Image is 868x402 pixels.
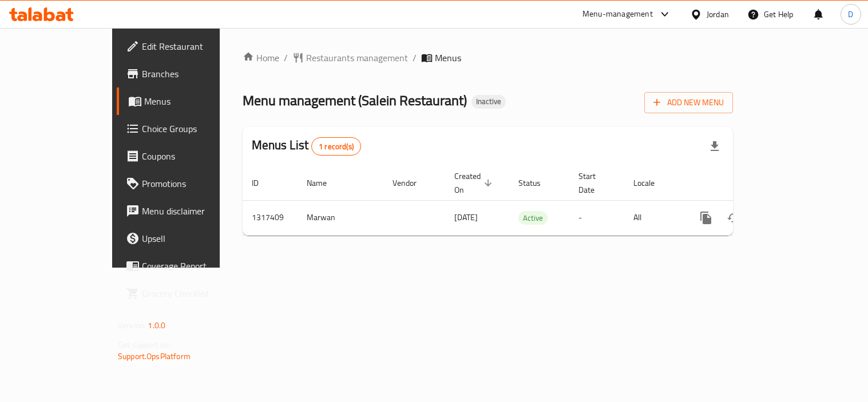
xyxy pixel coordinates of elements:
[692,204,720,232] button: more
[252,176,274,190] span: ID
[148,318,165,333] span: 1.0.0
[292,51,408,65] a: Restaurants management
[117,197,257,225] a: Menu disclaimer
[118,337,171,352] span: Get support on:
[633,176,669,190] span: Locale
[142,67,248,81] span: Branches
[653,95,724,110] span: Add New Menu
[117,280,257,307] a: Grocery Checklist
[142,286,248,300] span: Grocery Checklist
[284,51,288,65] li: /
[144,94,248,108] span: Menus
[142,39,248,53] span: Edit Restaurant
[243,87,467,113] span: Menu management ( Salein Restaurant )
[118,318,146,333] span: Version:
[117,142,257,170] a: Coupons
[142,232,248,245] span: Upsell
[582,7,653,21] div: Menu-management
[243,166,811,236] table: enhanced table
[117,115,257,142] a: Choice Groups
[307,176,342,190] span: Name
[518,176,556,190] span: Status
[471,95,506,109] div: Inactive
[683,166,811,201] th: Actions
[142,259,248,273] span: Coverage Report
[117,252,257,280] a: Coverage Report
[701,133,728,160] div: Export file
[243,51,279,65] a: Home
[569,200,624,235] td: -
[471,97,506,106] span: Inactive
[243,200,298,235] td: 1317409
[298,200,383,235] td: Marwan
[644,92,733,113] button: Add New Menu
[142,149,248,163] span: Coupons
[311,137,361,156] div: Total records count
[454,210,478,225] span: [DATE]
[454,169,496,197] span: Created On
[393,176,431,190] span: Vendor
[142,122,248,136] span: Choice Groups
[117,60,257,87] a: Branches
[142,204,248,218] span: Menu disclaimer
[624,200,683,235] td: All
[117,225,257,252] a: Upsell
[118,349,191,364] a: Support.OpsPlatform
[252,137,361,156] h2: Menus List
[312,141,360,152] span: 1 record(s)
[707,8,729,21] div: Jordan
[306,51,408,65] span: Restaurants management
[243,51,733,65] nav: breadcrumb
[117,33,257,60] a: Edit Restaurant
[117,170,257,197] a: Promotions
[142,177,248,190] span: Promotions
[578,169,611,197] span: Start Date
[413,51,417,65] li: /
[848,8,853,21] span: D
[117,87,257,115] a: Menus
[720,204,747,232] button: Change Status
[435,51,461,65] span: Menus
[518,212,548,225] span: Active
